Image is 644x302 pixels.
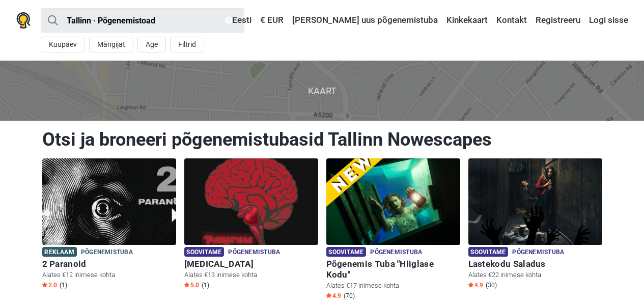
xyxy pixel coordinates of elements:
span: 4.9 [326,292,341,300]
a: Eesti [222,11,254,30]
span: 2.0 [42,281,57,289]
button: Age [137,37,166,52]
img: Paranoia [184,158,318,245]
span: (1) [60,281,67,289]
span: (30) [486,281,497,289]
h6: Põgenemis Tuba "Hiiglase Kodu" [326,259,460,280]
span: (1) [202,281,209,289]
a: Logi sisse [586,11,628,30]
span: Soovitame [326,247,367,257]
img: Star [184,282,189,287]
img: Lastekodu Saladus [468,158,602,245]
span: Põgenemistuba [370,247,422,258]
img: Eesti [225,17,232,24]
span: Soovitame [184,247,225,257]
h6: Lastekodu Saladus [468,259,602,269]
img: 2 Paranoid [42,158,176,245]
span: Reklaam [42,247,77,257]
p: Alates €13 inimese kohta [184,270,318,280]
a: Registreeru [533,11,583,30]
span: Soovitame [468,247,509,257]
p: Alates €17 inimese kohta [326,281,460,290]
span: Põgenemistuba [81,247,133,258]
h6: 2 Paranoid [42,259,176,269]
span: Põgenemistuba [512,247,564,258]
span: 5.0 [184,281,199,289]
a: Paranoia Soovitame Põgenemistuba [MEDICAL_DATA] Alates €13 inimese kohta Star5.0 (1) [184,158,318,291]
a: Kontakt [494,11,529,30]
img: Star [42,282,47,287]
input: proovi “Tallinn” [41,8,244,33]
img: Põgenemis Tuba "Hiiglase Kodu" [326,158,460,245]
h1: Otsi ja broneeri põgenemistubasid Tallinn Nowescapes [42,128,602,151]
img: Star [326,293,331,298]
img: Nowescape logo [16,12,31,29]
button: Filtrid [170,37,204,52]
h6: [MEDICAL_DATA] [184,259,318,269]
p: Alates €12 inimese kohta [42,270,176,280]
p: Alates €22 inimese kohta [468,270,602,280]
button: Kuupäev [41,37,85,52]
a: Kinkekaart [444,11,490,30]
span: Põgenemistuba [228,247,280,258]
button: Mängijat [89,37,133,52]
span: 4.9 [468,281,483,289]
img: Star [468,282,473,287]
span: (70) [344,292,355,300]
a: [PERSON_NAME] uus põgenemistuba [290,11,440,30]
a: Põgenemis Tuba "Hiiglase Kodu" Soovitame Põgenemistuba Põgenemis Tuba "Hiiglase Kodu" Alates €17 ... [326,158,460,302]
a: € EUR [258,11,286,30]
a: 2 Paranoid Reklaam Põgenemistuba 2 Paranoid Alates €12 inimese kohta Star2.0 (1) [42,158,176,291]
a: Lastekodu Saladus Soovitame Põgenemistuba Lastekodu Saladus Alates €22 inimese kohta Star4.9 (30) [468,158,602,291]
